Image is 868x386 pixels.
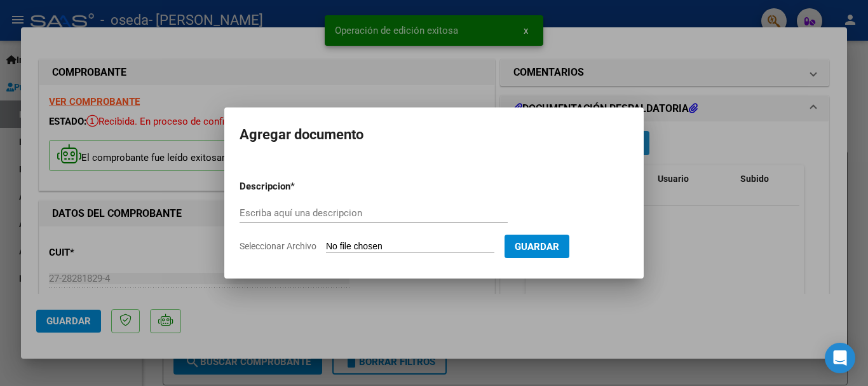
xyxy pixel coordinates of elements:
[505,235,569,258] button: Guardar
[240,123,628,147] h2: Agregar documento
[825,343,855,373] div: Open Intercom Messenger
[515,241,559,252] span: Guardar
[240,241,316,251] span: Seleccionar Archivo
[240,179,356,194] p: Descripcion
